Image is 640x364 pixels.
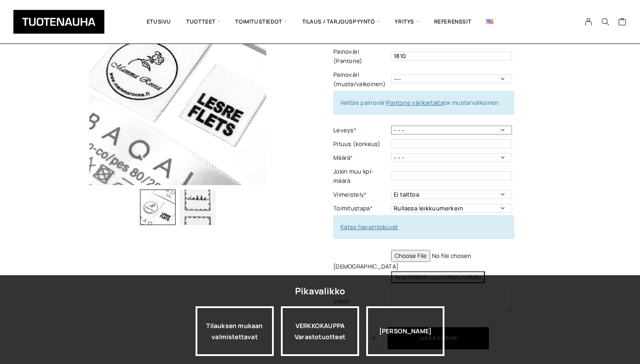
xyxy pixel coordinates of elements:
[196,306,274,356] a: Tilauksen mukaan valmistettavat
[333,47,389,66] label: Painoväri (Pantone)
[281,306,359,356] a: VERKKOKAUPPAVarastotuotteet
[333,204,389,213] label: Toimitustapa
[387,7,426,37] span: Yritys
[333,126,389,135] label: Leveys
[333,70,389,89] label: Painoväri (musta/valkoinen)
[295,7,388,37] span: Tilaus / Tarjouspyyntö
[333,167,389,186] label: Jokin muu kpl-määrä
[281,306,359,356] div: VERKKOKAUPPA Varastotuotteet
[139,7,179,37] a: Etusivu
[427,7,479,37] a: Referenssit
[180,190,216,225] img: Kudottureunainen satiini, 2 puoleinen 2
[333,139,389,149] label: Pituus (korkeus)
[333,262,389,271] label: [DEMOGRAPHIC_DATA]
[391,51,512,60] input: Kirjoita värinumero
[580,18,597,26] a: My Account
[366,306,444,356] div: [PERSON_NAME]
[391,271,485,283] button: Avaa etiketin suunnittelutyökalu
[228,7,294,37] span: Toimitustiedot
[333,190,389,199] label: Viimeistely
[333,153,389,162] label: Määrä
[340,99,500,107] span: Valitse painoväri tai musta/valkoinen.
[387,99,444,107] a: Pantone värikartalta
[13,10,104,34] img: Tuotenauha Oy
[179,7,228,37] span: Tuotteet
[295,283,345,299] div: Pikavalikko
[486,19,493,24] img: English
[340,223,398,231] a: Katso havaintokuvat
[597,18,614,26] button: Search
[618,17,627,28] a: Cart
